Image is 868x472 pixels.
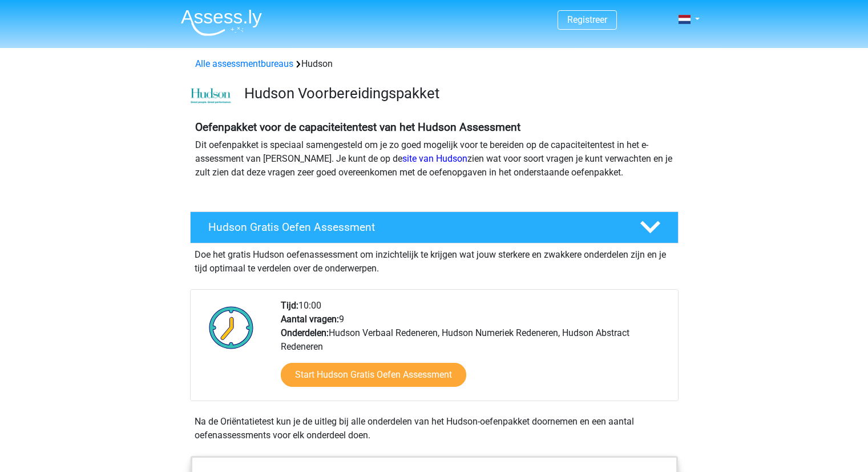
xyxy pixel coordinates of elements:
[190,415,679,442] div: Na de Oriëntatietest kun je de uitleg bij alle onderdelen van het Hudson-oefenpakket doornemen en...
[244,85,669,102] h3: Hudson Voorbereidingspakket
[195,138,673,179] p: Dit oefenpakket is speciaal samengesteld om je zo goed mogelijk voor te bereiden op de capaciteit...
[190,243,679,275] div: Doe het gratis Hudson oefenassessment om inzichtelijk te krijgen wat jouw sterkere en zwakkere on...
[191,57,678,71] div: Hudson
[272,299,677,401] div: 10:00 9 Hudson Verbaal Redeneren, Hudson Numeriek Redeneren, Hudson Abstract Redeneren
[281,327,329,338] b: Onderdelen:
[181,9,262,36] img: Assessly
[281,363,466,387] a: Start Hudson Gratis Oefen Assessment
[195,121,520,134] b: Oefenpakket voor de capaciteitentest van het Hudson Assessment
[185,211,683,243] a: Hudson Gratis Oefen Assessment
[203,299,260,356] img: Klok
[208,221,621,234] h4: Hudson Gratis Oefen Assessment
[402,153,467,164] a: site van Hudson
[281,314,339,325] b: Aantal vragen:
[281,300,298,311] b: Tijd:
[567,14,607,25] a: Registreer
[195,58,293,69] a: Alle assessmentbureaus
[191,88,231,104] img: cefd0e47479f4eb8e8c001c0d358d5812e054fa8.png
